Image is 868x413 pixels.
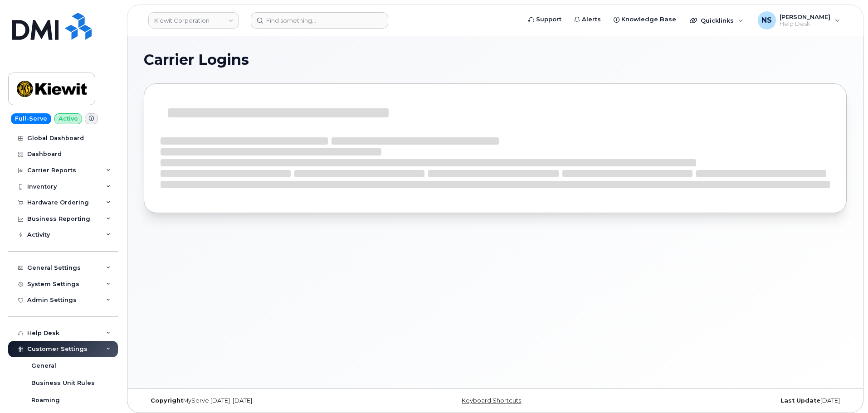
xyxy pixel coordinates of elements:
[144,397,378,404] div: MyServe [DATE]–[DATE]
[151,397,183,404] strong: Copyright
[462,397,521,404] a: Keyboard Shortcuts
[144,53,249,67] span: Carrier Logins
[780,397,820,404] strong: Last Update
[612,397,847,404] div: [DATE]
